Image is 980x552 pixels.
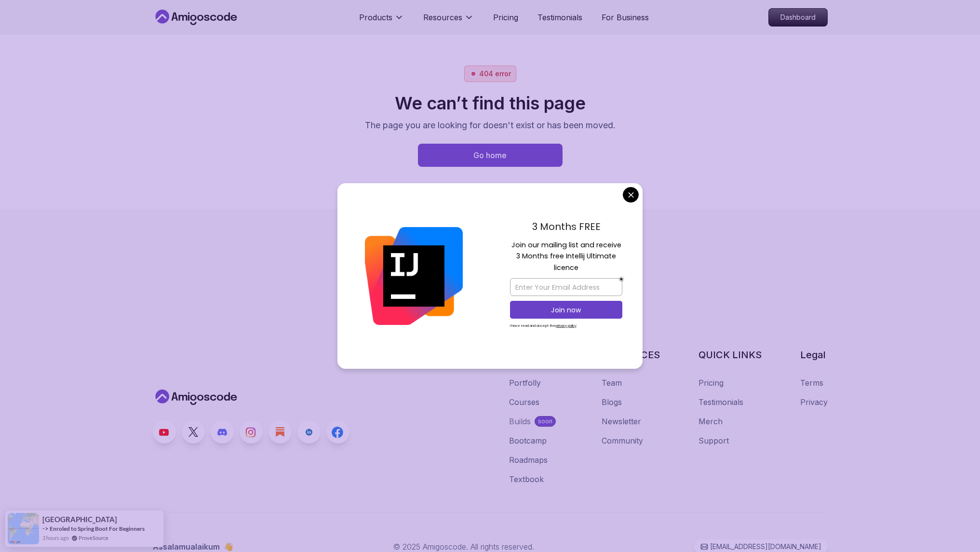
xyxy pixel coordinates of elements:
a: Enroled to Spring Boot For Beginners [50,525,145,532]
a: Facebook link [326,420,349,444]
a: Support [698,435,729,446]
iframe: chat widget [920,492,980,538]
a: Blog link [268,420,292,444]
h3: Legal [800,348,828,362]
a: Youtube link [153,420,176,444]
a: Testimonials [698,396,743,408]
a: Bootcamp [509,435,547,446]
div: Builds [509,416,531,427]
a: Courses [509,396,539,408]
a: Portfolly [509,377,541,389]
a: Pricing [493,12,518,23]
h3: QUICK LINKS [698,348,762,362]
a: Instagram link [240,420,263,444]
a: Home page [418,144,563,167]
p: Dashboard [769,9,827,26]
a: Blogs [602,396,622,408]
a: Community [602,435,643,446]
img: provesource social proof notification image [8,513,39,544]
a: Team [602,377,622,389]
button: Products [359,12,404,31]
div: Go home [473,149,507,161]
p: [EMAIL_ADDRESS][DOMAIN_NAME] [710,542,821,552]
a: Terms [800,377,823,389]
a: Roadmaps [509,454,548,466]
a: For Business [602,12,649,23]
a: LinkedIn link [297,420,321,444]
a: ProveSource [79,534,108,542]
span: -> [42,525,49,532]
a: Merch [698,416,723,427]
button: Go home [418,144,563,167]
p: Products [359,12,392,23]
h2: We can’t find this page [365,94,616,113]
span: [GEOGRAPHIC_DATA] [42,515,117,524]
a: Twitter link [182,420,205,444]
a: Textbook [509,473,544,485]
p: Resources [423,12,462,23]
span: 3 hours ago [42,534,69,542]
a: Discord link [211,420,234,444]
p: 404 error [479,69,511,79]
a: Dashboard [768,8,828,27]
p: The page you are looking for doesn't exist or has been moved. [365,119,616,132]
a: Newsletter [602,416,641,427]
a: Testimonials [537,12,582,23]
button: Resources [423,12,474,31]
p: soon [538,417,552,425]
a: Pricing [698,377,724,389]
a: Privacy [800,396,828,408]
